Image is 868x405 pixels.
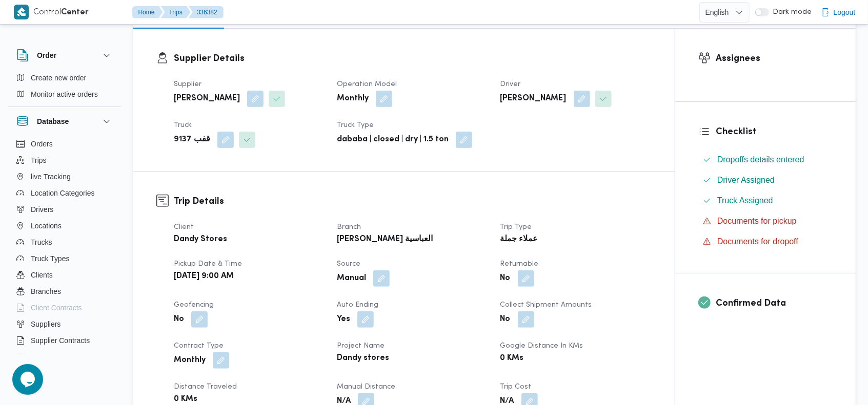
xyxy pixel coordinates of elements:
[31,269,53,281] span: Clients
[500,313,511,326] b: No
[31,285,61,297] span: Branches
[12,70,117,86] button: Create new order
[337,272,366,285] b: Manual
[12,86,117,102] button: Monitor active orders
[12,201,117,218] button: Drivers
[500,93,567,105] b: [PERSON_NAME]
[31,236,52,248] span: Trucks
[337,261,360,267] span: Source
[174,302,214,308] span: Geofencing
[62,9,89,16] b: Center
[12,152,117,168] button: Trips
[717,196,773,205] span: Truck Assigned
[189,6,224,18] button: 336382
[31,72,86,84] span: Create new order
[174,52,652,66] h3: Supplier Details
[31,351,56,363] span: Devices
[716,125,833,139] h3: Checklist
[717,155,804,164] span: Dropoffs details entered
[337,313,350,326] b: Yes
[31,318,60,330] span: Suppliers
[31,252,69,265] span: Truck Types
[12,234,117,250] button: Trucks
[337,224,361,230] span: Branch
[500,352,524,365] b: 0 KMs
[716,52,833,66] h3: Assignees
[699,213,833,229] button: Documents for pickup
[717,237,798,246] span: Documents for dropoff
[717,176,775,184] span: Driver Assigned
[717,154,804,166] span: Dropoffs details entered
[31,334,90,347] span: Supplier Contracts
[132,6,163,18] button: Home
[10,364,43,395] iframe: chat widget
[12,267,117,283] button: Clients
[31,170,71,183] span: live Tracking
[834,6,856,18] span: Logout
[37,49,56,61] h3: Order
[161,6,191,18] button: Trips
[699,233,833,250] button: Documents for dropoff
[12,332,117,349] button: Supplier Contracts
[16,49,113,61] button: Order
[500,383,532,390] span: Trip Cost
[174,195,652,208] h3: Trip Details
[174,134,210,146] b: قفب 9137
[12,283,117,300] button: Branches
[12,250,117,267] button: Truck Types
[8,70,121,106] div: Order
[12,349,117,365] button: Devices
[717,236,798,248] span: Documents for dropoff
[337,93,369,105] b: Monthly
[337,233,433,246] b: [PERSON_NAME] العباسية
[699,172,833,188] button: Driver Assigned
[31,88,98,100] span: Monitor active orders
[174,233,227,246] b: Dandy Stores
[12,300,117,316] button: Client Contracts
[31,138,53,150] span: Orders
[337,81,397,88] span: Operation Model
[31,220,62,232] span: Locations
[12,185,117,201] button: Location Categories
[337,122,374,129] span: Truck Type
[37,115,69,127] h3: Database
[174,93,240,105] b: [PERSON_NAME]
[174,383,237,390] span: Distance Traveled
[174,261,242,267] span: Pickup date & time
[31,154,47,166] span: Trips
[31,203,53,216] span: Drivers
[500,272,511,285] b: No
[500,224,532,230] span: Trip Type
[337,134,449,146] b: dababa | closed | dry | 1.5 ton
[717,195,773,207] span: Truck Assigned
[500,233,538,246] b: عملاء جملة
[500,261,539,267] span: Returnable
[174,81,201,88] span: Supplier
[8,136,121,357] div: Database
[174,343,224,349] span: Contract Type
[174,313,184,326] b: No
[174,354,206,367] b: Monthly
[337,383,395,390] span: Manual Distance
[337,343,385,349] span: Project Name
[337,352,389,365] b: Dandy stores
[174,122,192,129] span: Truck
[717,215,797,227] span: Documents for pickup
[16,115,113,127] button: Database
[31,302,82,314] span: Client Contracts
[699,152,833,168] button: Dropoffs details entered
[716,296,833,310] h3: Confirmed Data
[12,218,117,234] button: Locations
[337,302,378,308] span: Auto Ending
[12,136,117,152] button: Orders
[717,174,775,186] span: Driver Assigned
[31,187,95,199] span: Location Categories
[14,5,29,19] img: X8yXhbKr1z7QwAAAABJRU5ErkJggg==
[500,343,583,349] span: Google distance in KMs
[500,302,592,308] span: Collect Shipment Amounts
[769,8,812,16] span: Dark mode
[699,193,833,209] button: Truck Assigned
[500,81,521,88] span: Driver
[174,270,234,283] b: [DATE] 9:00 AM
[12,316,117,332] button: Suppliers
